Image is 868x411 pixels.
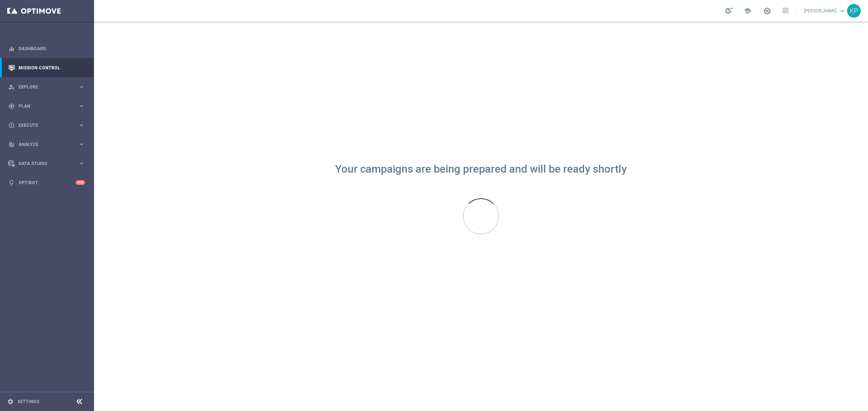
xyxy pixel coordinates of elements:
[78,141,85,148] i: keyboard_arrow_right
[8,161,85,166] button: Data Studio keyboard_arrow_right
[18,142,78,147] span: Analyze
[8,179,15,186] i: lightbulb
[78,83,85,90] i: keyboard_arrow_right
[335,166,627,172] div: Your campaigns are being prepared and will be ready shortly
[17,399,39,404] a: Settings
[8,103,15,109] i: gps_fixed
[8,103,78,109] div: Plan
[838,7,846,15] span: keyboard_arrow_down
[78,122,85,129] i: keyboard_arrow_right
[8,46,15,52] i: equalizer
[78,160,85,167] i: keyboard_arrow_right
[8,122,78,129] div: Execute
[8,122,85,128] button: play_circle_outline Execute keyboard_arrow_right
[8,46,85,52] button: equalizer Dashboard
[18,85,78,89] span: Explore
[18,58,85,77] a: Mission Control
[8,39,85,58] div: Dashboard
[7,398,14,405] i: settings
[18,173,76,192] a: Optibot
[78,103,85,109] i: keyboard_arrow_right
[18,39,85,58] a: Dashboard
[18,123,78,127] span: Execute
[8,142,85,147] button: track_changes Analyze keyboard_arrow_right
[847,4,861,18] div: KP
[8,122,15,129] i: play_circle_outline
[744,7,752,15] span: school
[8,180,85,186] button: lightbulb Optibot +10
[18,104,78,108] span: Plan
[8,65,85,71] button: Mission Control
[8,84,15,90] i: person_search
[803,5,847,16] a: [PERSON_NAME]keyboard_arrow_down
[8,160,78,167] div: Data Studio
[8,103,85,109] button: gps_fixed Plan keyboard_arrow_right
[76,180,85,185] div: +10
[8,58,85,77] div: Mission Control
[8,141,78,148] div: Analyze
[8,84,85,90] button: person_search Explore keyboard_arrow_right
[8,173,85,192] div: Optibot
[18,161,78,166] span: Data Studio
[8,141,15,148] i: track_changes
[8,84,78,90] div: Explore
